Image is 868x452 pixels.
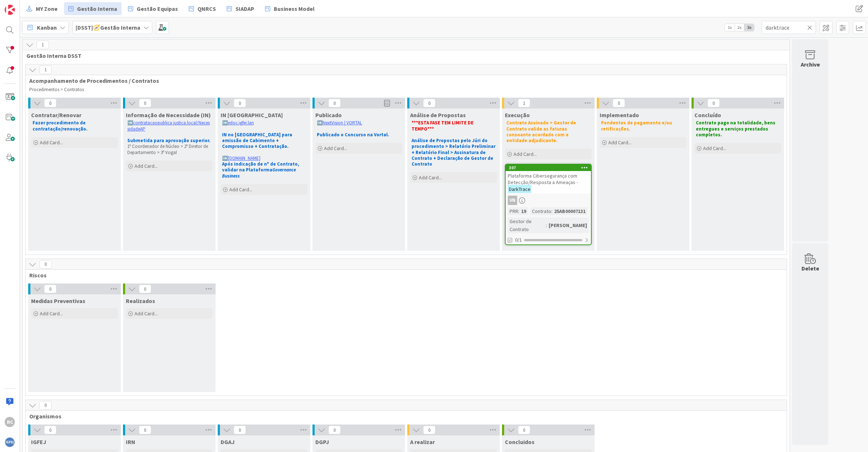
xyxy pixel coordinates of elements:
[222,120,306,126] p: ➡️
[235,4,254,13] span: SIADAP
[519,207,528,215] div: 19
[39,260,52,269] span: 0
[601,120,673,132] strong: Pendentes de pagamento e/ou retificações.
[76,24,140,31] b: [DSST]🧭Gestão Interna
[5,437,15,447] img: avatar
[39,65,52,74] span: 1
[33,120,88,132] strong: Fazer procedimento de contratação/renovação.
[127,120,211,132] p: ➡️
[317,132,389,138] strong: Publicado o Concurso na Vortal.
[29,272,778,279] span: Riscos
[184,2,220,15] a: QNRCS
[508,172,578,186] span: Plataforma Cibersegurança com Detecção/Resposta a Ameaças -
[506,165,591,193] div: 307Plataforma Cibersegurança com Detecção/Resposta a Ameaças -DarkTrace
[77,4,117,13] span: Gestão Interna
[707,99,720,107] span: 0
[221,438,235,445] span: DGAJ
[22,2,62,15] a: MY Zone
[31,111,81,119] span: Contratar/Renovar
[551,207,552,215] span: :
[506,196,591,205] div: VN
[508,207,518,215] div: PRR
[139,426,151,434] span: 0
[518,99,530,107] span: 1
[546,221,547,229] span: :
[26,52,780,59] span: Gestão Interna DSST
[508,185,531,193] mark: DarkTrace
[735,24,744,31] span: 2x
[423,99,435,107] span: 0
[29,413,778,420] span: Organismos
[801,60,820,69] div: Archive
[40,310,63,317] span: Add Card...
[410,111,466,119] span: Análise de Propostas
[328,426,341,434] span: 0
[762,21,816,34] input: Quick Filter...
[552,207,587,215] div: 25AB00007131
[509,165,591,170] div: 307
[124,2,182,15] a: Gestão Equipas
[547,221,589,229] div: [PERSON_NAME]
[274,4,315,13] span: Business Model
[197,4,216,13] span: QNRCS
[518,426,530,434] span: 0
[126,111,211,119] span: Informação de Necessidade (IN)
[39,401,52,410] span: 0
[37,23,57,32] span: Kanban
[694,111,721,119] span: Concluído
[412,120,475,132] strong: ***ESTA FASE TEM LIMITE DE TEMPO***
[506,165,591,171] div: 307
[222,167,297,179] em: Governance Business
[127,144,211,155] p: 1º Coordenador de Núcleo > 2º Diretor de Departamento > 3º Vogal
[228,120,254,126] a: edoc.igfej.lan
[725,24,735,31] span: 1x
[139,99,151,107] span: 0
[29,87,783,93] p: Procedimentos > Contratos
[44,99,56,107] span: 0
[222,155,306,161] p: ➡️
[139,285,151,293] span: 0
[135,310,158,317] span: Add Card...
[514,151,537,157] span: Add Card...
[324,145,347,152] span: Add Card...
[703,145,726,152] span: Add Card...
[37,40,49,49] span: 1
[222,2,259,15] a: SIADAP
[412,137,497,167] strong: Análise de Propostas pelo Júri do procedimento > Relatório Preliminar + Relatório Final > Assinat...
[126,297,155,304] span: Realizados
[31,438,46,445] span: IGFEJ
[505,111,530,119] span: Execução
[222,161,300,179] strong: Após indicação de nº de Contrato, validar na Plataforma
[696,120,776,138] strong: Contrato pago na totalidade, bens entregues e serviços prestados completos.
[315,438,329,445] span: DGPJ
[744,24,754,31] span: 3x
[505,438,535,445] span: Concluidos
[515,236,522,244] span: 0/1
[44,426,56,434] span: 0
[36,4,58,13] span: MY Zone
[508,217,546,233] div: Gestor de Contrato
[323,120,362,126] a: NextVision | VORTAL
[5,5,15,15] img: Visit kanbanzone.com
[222,132,293,150] strong: IN no [GEOGRAPHIC_DATA] para emissão de Cabimento + Compromisso + Contratação.
[410,438,435,445] span: A realizar
[5,417,15,427] div: RC
[317,120,401,126] p: ➡️
[506,120,577,144] strong: Contrato Assinado > Gestor de Contrato valida as faturas consoante acordado com a entidade adjudi...
[600,111,639,119] span: Implementado
[228,155,260,161] a: [DOMAIN_NAME]
[315,111,342,119] span: Publicado
[505,164,592,245] a: 307Plataforma Cibersegurança com Detecção/Resposta a Ameaças -DarkTraceVNPRR:19Contrato:25AB00007...
[64,2,122,15] a: Gestão Interna
[31,297,85,304] span: Medidas Preventivas
[234,426,246,434] span: 0
[261,2,319,15] a: Business Model
[229,186,252,193] span: Add Card...
[40,139,63,146] span: Add Card...
[801,264,819,273] div: Delete
[419,174,442,181] span: Add Card...
[29,77,778,84] span: Acompanhamento de Procedimentos / Contratos
[518,207,519,215] span: :
[127,120,210,132] a: contratacaopublica.justica.local/NecessidadeAP
[508,196,517,205] div: VN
